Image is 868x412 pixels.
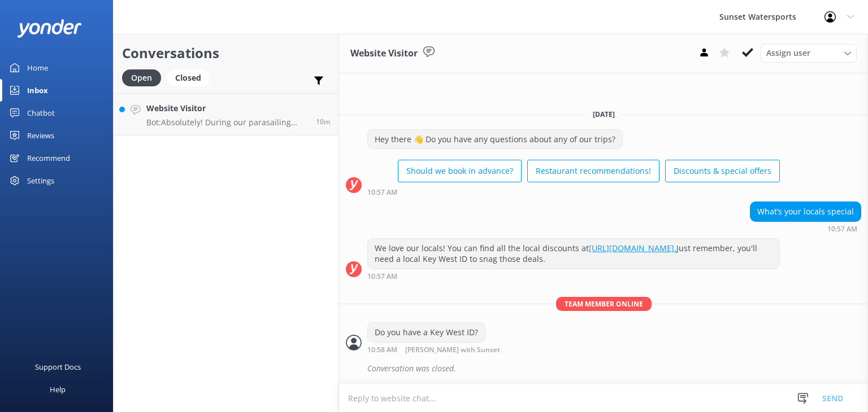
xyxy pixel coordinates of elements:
[527,160,659,182] button: Restaurant recommendations!
[114,93,338,135] a: Website VisitorBot:Absolutely! During our parasailing trips, 2 or 3 people can fly at a time. It'...
[766,47,810,59] span: Assign user
[167,71,215,84] a: Closed
[27,169,54,192] div: Settings
[367,189,397,196] strong: 10:57 AM
[665,160,780,182] button: Discounts & special offers
[367,359,861,378] div: Conversation was closed.
[586,109,622,119] span: [DATE]
[398,160,522,182] button: Should we book in advance?
[750,202,861,221] div: What’s your locals special
[589,243,676,253] a: [URL][DOMAIN_NAME].
[50,378,66,401] div: Help
[316,117,330,126] span: Sep 13 2025 11:13am (UTC -05:00) America/Cancun
[27,102,55,124] div: Chatbot
[27,124,54,147] div: Reviews
[761,44,857,62] div: Assign User
[350,46,418,61] h3: Website Visitor
[827,226,857,233] strong: 10:57 AM
[122,71,167,84] a: Open
[368,130,622,149] div: Hey there 👋 Do you have any questions about any of our trips?
[367,273,397,280] strong: 10:57 AM
[122,69,161,86] div: Open
[146,117,307,128] p: Bot: Absolutely! During our parasailing trips, 2 or 3 people can fly at a time. It's a blast to s...
[368,239,779,269] div: We love our locals! You can find all the local discounts at Just remember, you'll need a local Ke...
[367,188,780,196] div: Sep 13 2025 09:57am (UTC -05:00) America/Cancun
[556,297,652,311] span: Team member online
[27,147,70,169] div: Recommend
[367,272,780,280] div: Sep 13 2025 09:57am (UTC -05:00) America/Cancun
[367,345,537,354] div: Sep 13 2025 09:58am (UTC -05:00) America/Cancun
[405,347,500,354] span: [PERSON_NAME] with Sunset
[368,323,485,342] div: Do you have a Key West ID?
[167,69,210,86] div: Closed
[146,102,307,115] h4: Website Visitor
[122,42,330,64] h2: Conversations
[27,56,48,79] div: Home
[17,19,82,38] img: yonder-white-logo.png
[750,225,861,233] div: Sep 13 2025 09:57am (UTC -05:00) America/Cancun
[27,79,48,102] div: Inbox
[35,356,81,378] div: Support Docs
[367,347,397,354] strong: 10:58 AM
[346,359,861,378] div: 2025-09-13T15:31:25.416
